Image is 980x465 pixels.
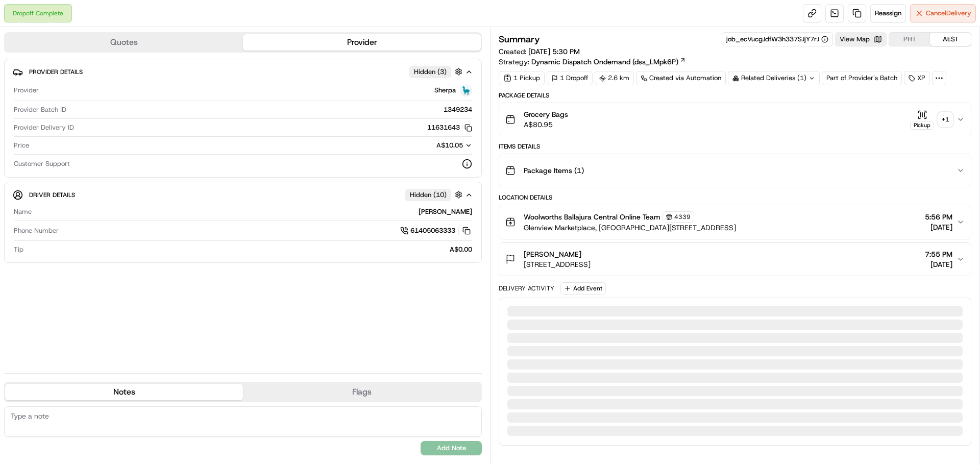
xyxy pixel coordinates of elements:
[436,141,463,150] span: A$10.05
[904,71,930,85] div: XP
[524,165,584,176] span: Package Items ( 1 )
[910,4,976,22] button: CancelDelivery
[499,57,686,67] div: Strategy:
[499,46,580,57] span: Created:
[410,190,447,200] span: Hidden ( 10 )
[409,65,465,78] button: Hidden (3)
[531,57,686,67] a: Dynamic Dispatch Ondemand (dss_LMpk6P)
[36,207,472,216] div: [PERSON_NAME]
[14,245,23,254] span: Tip
[499,243,971,276] button: [PERSON_NAME][STREET_ADDRESS]7:55 PM[DATE]
[524,249,581,259] span: [PERSON_NAME]
[910,110,952,130] button: Pickup+1
[938,112,952,127] div: + 1
[524,223,736,233] span: Glenview Marketplace, [GEOGRAPHIC_DATA][STREET_ADDRESS]
[925,222,952,232] span: [DATE]
[925,249,952,259] span: 7:55 PM
[524,212,660,222] span: Woolworths Ballajura Central Online Team
[925,259,952,270] span: [DATE]
[499,284,554,292] div: Delivery Activity
[434,86,456,95] span: Sherpa
[499,35,540,44] h3: Summary
[5,34,243,51] button: Quotes
[14,141,29,150] span: Price
[460,84,472,96] img: sherpa_logo.png
[726,35,828,44] button: job_ecVucgJdfW3h337SJjY7rJ
[5,384,243,400] button: Notes
[14,207,32,216] span: Name
[835,32,887,46] button: View Map
[405,188,465,201] button: Hidden (10)
[875,9,901,18] span: Reassign
[595,71,634,85] div: 2.6 km
[13,63,473,80] button: Provider DetailsHidden (3)
[524,259,591,270] span: [STREET_ADDRESS]
[400,225,472,236] a: 61405063333
[889,33,930,46] button: PHT
[29,68,83,76] span: Provider Details
[444,105,472,114] span: 1349234
[382,141,472,150] button: A$10.05
[14,86,39,95] span: Provider
[414,67,447,77] span: Hidden ( 3 )
[910,121,934,130] div: Pickup
[499,154,971,187] button: Package Items (1)
[926,9,971,18] span: Cancel Delivery
[499,205,971,239] button: Woolworths Ballajura Central Online Team4339Glenview Marketplace, [GEOGRAPHIC_DATA][STREET_ADDRES...
[410,226,455,235] span: 61405063333
[499,71,545,85] div: 1 Pickup
[528,47,580,56] span: [DATE] 5:30 PM
[499,103,971,136] button: Grocery BagsA$80.95Pickup+1
[930,33,971,46] button: AEST
[524,109,568,119] span: Grocery Bags
[29,191,75,199] span: Driver Details
[910,110,934,130] button: Pickup
[14,105,66,114] span: Provider Batch ID
[243,384,481,400] button: Flags
[28,245,472,254] div: A$0.00
[427,123,472,132] button: 11631643
[14,123,74,132] span: Provider Delivery ID
[870,4,906,22] button: Reassign
[531,57,678,67] span: Dynamic Dispatch Ondemand (dss_LMpk6P)
[547,71,593,85] div: 1 Dropoff
[14,226,59,235] span: Phone Number
[728,71,820,85] div: Related Deliveries (1)
[14,159,70,168] span: Customer Support
[243,34,481,51] button: Provider
[925,212,952,222] span: 5:56 PM
[524,119,568,130] span: A$80.95
[499,193,971,202] div: Location Details
[674,213,691,221] span: 4339
[636,71,726,85] a: Created via Automation
[499,91,971,100] div: Package Details
[13,186,473,203] button: Driver DetailsHidden (10)
[560,282,606,295] button: Add Event
[499,142,971,151] div: Items Details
